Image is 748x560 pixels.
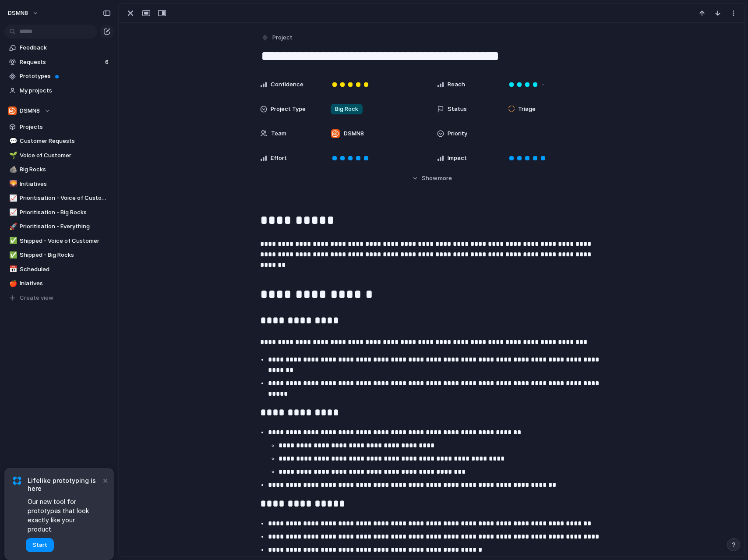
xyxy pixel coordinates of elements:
button: 🍎 [8,279,17,288]
span: Confidence [271,80,303,89]
span: Voice of Customer [20,151,111,160]
a: Prototypes [4,70,114,83]
button: DSMN8 [4,104,114,117]
span: Big Rocks [20,165,111,174]
span: Scheduled [20,265,111,274]
span: Priority [448,129,467,138]
span: Customer Requests [20,137,111,145]
a: 💬Customer Requests [4,135,114,148]
div: 📅 [9,264,15,274]
div: 🌱 [9,150,15,160]
span: 6 [105,58,110,67]
span: Show [422,174,438,183]
a: Feedback [4,41,114,54]
span: Reach [448,80,465,89]
span: Impact [448,154,467,163]
a: 🪨Big Rocks [4,163,114,176]
a: 🌄Initiatives [4,177,114,191]
span: Requests [20,58,102,67]
button: ✅ [8,237,17,245]
a: My projects [4,84,114,97]
div: 🌄 [9,179,15,189]
span: Initiatives [20,180,111,188]
span: Start [32,541,47,549]
a: Requests6 [4,56,114,69]
button: 🪨 [8,165,17,174]
a: 🌱Voice of Customer [4,149,114,162]
button: ✅ [8,251,17,259]
div: ✅ [9,236,15,246]
button: 📈 [8,194,17,202]
span: Prototypes [20,72,111,81]
button: Project [259,32,295,44]
button: Create view [4,291,114,305]
a: 📈Prioritisation - Voice of Customer [4,191,114,205]
div: 📈 [9,193,15,203]
span: Prioritisation - Voice of Customer [20,194,111,202]
div: 💬 [9,136,15,146]
a: 📈Prioritisation - Big Rocks [4,206,114,219]
button: Showmore [260,170,603,186]
a: Projects [4,121,114,134]
button: DSMN8 [4,6,43,20]
div: 📈 [9,207,15,217]
span: Status [448,105,467,113]
button: Dismiss [100,475,110,486]
span: Shipped - Big Rocks [20,251,111,259]
div: 🪨 [9,165,15,175]
button: 🚀 [8,222,17,231]
span: Shipped - Voice of Customer [20,237,111,245]
span: Create view [20,294,53,302]
a: 🚀Prioritisation - Everything [4,220,114,233]
span: Prioritisation - Everything [20,222,111,231]
span: Effort [271,154,287,163]
button: Start [26,538,54,552]
span: DSMN8 [20,106,40,115]
a: 🍎Iniatives [4,277,114,290]
span: Projects [20,123,111,131]
button: 📅 [8,265,17,274]
a: ✅Shipped - Big Rocks [4,248,114,262]
span: more [438,174,452,183]
button: 📈 [8,208,17,217]
button: 🌱 [8,151,17,160]
span: My projects [20,86,111,95]
a: 📅Scheduled [4,263,114,276]
button: 💬 [8,137,17,145]
span: Prioritisation - Big Rocks [20,208,111,217]
span: Feedback [20,43,111,52]
button: 🌄 [8,180,17,188]
span: Our new tool for prototypes that look exactly like your product. [28,497,101,534]
span: Big Rock [335,105,358,113]
span: Team [271,129,286,138]
div: ✅ [9,250,15,260]
span: DSMN8 [344,129,364,138]
div: 🚀 [9,222,15,232]
span: Project [272,33,293,42]
div: 🍎 [9,279,15,289]
span: Project Type [271,105,306,113]
span: DSMN8 [8,9,28,18]
a: ✅Shipped - Voice of Customer [4,234,114,248]
span: Iniatives [20,279,111,288]
span: Triage [518,105,536,113]
span: Lifelike prototyping is here [28,477,101,493]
